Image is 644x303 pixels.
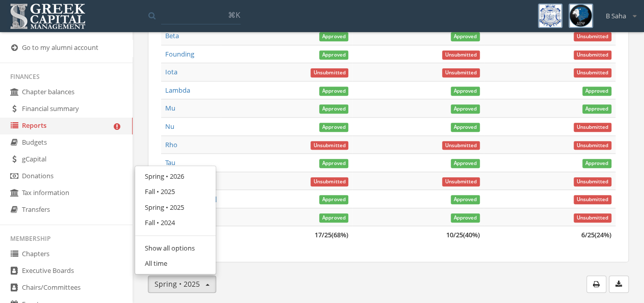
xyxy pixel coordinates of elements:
span: Unsubmitted [574,141,611,150]
a: Spring • 2026 [139,169,212,184]
span: 24% [597,230,609,239]
a: Approved [319,122,348,131]
span: Unsubmitted [574,195,611,204]
span: Approved [451,123,480,132]
span: Approved [319,104,348,114]
button: Spring • 2025 [148,276,216,293]
a: Unsubmitted [442,140,480,149]
a: Unsubmitted [574,67,611,76]
span: Approved [319,195,348,204]
span: 68% [333,230,346,239]
a: Approved [319,212,348,222]
a: Unsubmitted [574,140,611,149]
span: ⌘K [228,10,240,20]
a: Unsubmitted [574,176,611,185]
a: Approved [319,103,348,113]
span: Approved [451,104,480,114]
a: Unsubmitted [311,176,348,185]
span: Unsubmitted [442,177,480,186]
span: Unsubmitted [311,68,348,77]
a: Unsubmitted [574,122,611,131]
a: Founding [165,49,194,59]
a: Unsubmitted [311,140,348,149]
a: Unsubmitted [574,31,611,40]
a: Unsubmitted [442,67,480,76]
a: All time [139,256,212,271]
span: Spring • 2025 [154,279,200,289]
span: Unsubmitted [311,177,348,186]
span: Unsubmitted [574,32,611,41]
a: Unsubmitted [574,194,611,203]
td: 17 / 25 ( ) [221,226,352,244]
a: Nu [165,122,174,131]
td: 10 / 25 ( ) [352,226,484,244]
a: Iota [165,67,177,76]
span: Approved [451,87,480,96]
a: Approved [451,194,480,203]
span: Approved [451,195,480,204]
a: Approved [582,158,611,167]
span: Unsubmitted [311,141,348,150]
span: Approved [451,32,480,41]
span: Approved [319,87,348,96]
span: Unsubmitted [574,177,611,186]
a: Approved [319,158,348,167]
span: B Saha [606,11,626,21]
span: Approved [582,87,611,96]
span: 40% [465,230,478,239]
a: Approved [319,194,348,203]
a: Unsubmitted [442,49,480,59]
a: Fall • 2024 [139,215,212,231]
a: Approved [451,103,480,113]
span: Approved [319,50,348,60]
span: Approved [451,213,480,223]
span: Unsubmitted [442,141,480,150]
a: Approved [451,212,480,222]
a: Approved [582,103,611,113]
a: Approved [582,86,611,95]
a: Spring • 2025 [139,200,212,215]
span: Approved [582,104,611,114]
a: Approved [451,31,480,40]
a: Beta [165,31,179,40]
span: Unsubmitted [574,68,611,77]
ul: Spring • 2025 [135,166,216,274]
a: Approved [319,86,348,95]
a: Rho [165,140,177,149]
span: Unsubmitted [574,213,611,223]
span: Unsubmitted [442,68,480,77]
a: Unsubmitted [311,67,348,76]
td: 6 / 25 ( ) [484,226,615,244]
a: Lambda [165,86,190,95]
span: Unsubmitted [574,123,611,132]
a: Unsubmitted [574,49,611,59]
a: Approved [451,122,480,131]
a: Tau [165,158,175,167]
a: Approved [451,86,480,95]
span: Approved [319,32,348,41]
span: Approved [451,159,480,168]
a: Approved [451,158,480,167]
span: Unsubmitted [574,50,611,60]
span: Approved [319,123,348,132]
a: Approved [319,49,348,59]
a: Unsubmitted [574,212,611,222]
a: Unsubmitted [442,176,480,185]
span: Approved [319,159,348,168]
span: Unsubmitted [442,50,480,60]
span: Approved [582,159,611,168]
a: Mu [165,103,175,113]
div: B Saha [599,4,636,21]
a: Show all options [139,240,212,256]
a: Fall • 2025 [139,184,212,200]
a: Approved [319,31,348,40]
span: Approved [319,213,348,223]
